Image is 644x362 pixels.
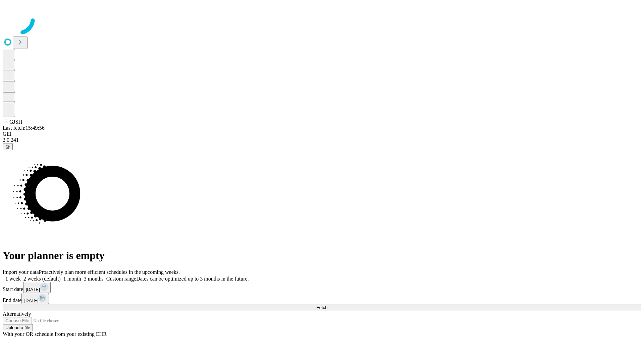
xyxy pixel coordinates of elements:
[5,144,10,149] span: @
[3,143,13,150] button: @
[3,293,641,304] div: End date
[3,125,45,131] span: Last fetch: 15:49:56
[23,276,61,282] span: 2 weeks (default)
[3,311,31,317] span: Alternatively
[106,276,136,282] span: Custom range
[3,249,641,262] h1: Your planner is empty
[3,131,641,137] div: GEI
[3,331,107,337] span: With your OR schedule from your existing EHR
[26,287,40,292] span: [DATE]
[5,276,21,282] span: 1 week
[136,276,249,282] span: Dates can be optimized up to 3 months in the future.
[23,282,51,293] button: [DATE]
[84,276,104,282] span: 3 months
[3,282,641,293] div: Start date
[316,305,327,310] span: Fetch
[24,298,38,303] span: [DATE]
[3,269,39,275] span: Import your data
[3,137,641,143] div: 2.0.241
[3,324,33,331] button: Upload a file
[3,304,641,311] button: Fetch
[9,119,22,125] span: GJSH
[21,293,49,304] button: [DATE]
[39,269,180,275] span: Proactively plan more efficient schedules in the upcoming weeks.
[63,276,81,282] span: 1 month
